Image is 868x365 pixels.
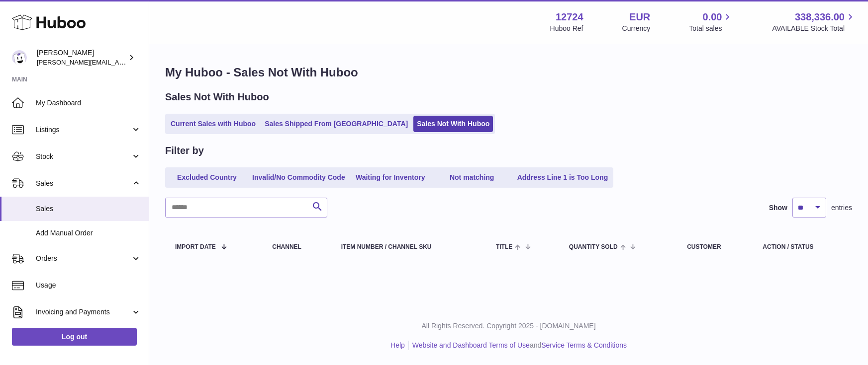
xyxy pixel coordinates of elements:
h2: Filter by [165,144,204,157]
a: Sales Not With Huboo [413,116,493,132]
span: Usage [36,281,141,290]
a: Log out [12,328,137,346]
h1: My Huboo - Sales Not With Huboo [165,65,852,80]
span: entries [831,203,852,213]
span: Sales [36,204,141,214]
li: and [409,341,627,350]
a: Sales Shipped From [GEOGRAPHIC_DATA] [261,116,411,132]
a: Invalid/No Commodity Code [249,169,349,186]
strong: EUR [629,10,650,24]
span: My Dashboard [36,98,141,108]
span: Import date [175,244,216,250]
p: All Rights Reserved. Copyright 2025 - [DOMAIN_NAME] [157,321,860,331]
div: Currency [622,24,651,33]
a: Excluded Country [167,169,247,186]
span: Total sales [689,24,733,33]
span: Quantity Sold [569,244,618,250]
a: Help [390,341,405,349]
span: 0.00 [703,10,722,24]
div: Channel [272,244,321,250]
span: Sales [36,179,131,188]
div: Item Number / Channel SKU [341,244,476,250]
span: Stock [36,152,131,161]
div: Customer [687,244,743,250]
span: 338,336.00 [795,10,845,24]
a: Not matching [432,169,512,186]
label: Show [769,203,787,213]
img: sebastian@ffern.co [12,50,27,65]
a: Service Terms & Conditions [541,341,627,349]
a: Address Line 1 is Too Long [514,169,612,186]
span: Orders [36,254,131,263]
strong: 12724 [556,10,583,24]
a: 0.00 Total sales [689,10,733,33]
div: Action / Status [763,244,842,250]
span: Listings [36,125,131,135]
a: Current Sales with Huboo [167,116,259,132]
div: [PERSON_NAME] [37,48,126,67]
span: [PERSON_NAME][EMAIL_ADDRESS][DOMAIN_NAME] [37,58,199,66]
a: 338,336.00 AVAILABLE Stock Total [772,10,856,33]
span: Add Manual Order [36,228,141,238]
span: Title [496,244,512,250]
div: Huboo Ref [550,24,583,33]
a: Website and Dashboard Terms of Use [412,341,530,349]
span: Invoicing and Payments [36,307,131,317]
a: Waiting for Inventory [351,169,430,186]
h2: Sales Not With Huboo [165,90,269,104]
span: AVAILABLE Stock Total [772,24,856,33]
